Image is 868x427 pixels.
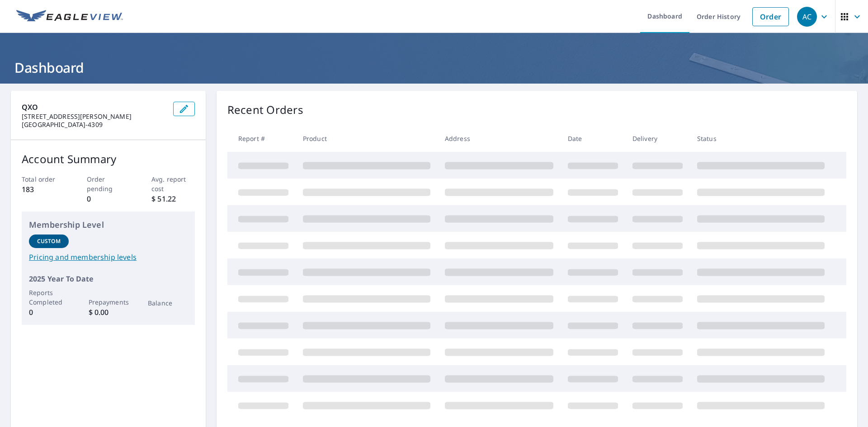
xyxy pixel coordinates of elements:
p: Membership Level [29,219,188,231]
img: EV Logo [16,10,123,23]
p: Recent Orders [227,102,303,118]
p: Avg. report cost [151,174,195,193]
p: 183 [22,184,65,195]
div: AC [797,7,817,27]
th: Delivery [625,125,690,152]
a: Pricing and membership levels [29,252,188,263]
th: Report # [227,125,296,152]
p: $ 51.22 [151,193,195,204]
p: Custom [37,237,61,245]
p: Reports Completed [29,288,69,307]
a: Order [752,7,789,26]
p: Account Summary [22,151,195,167]
p: 0 [29,307,69,318]
p: Prepayments [89,297,128,307]
p: 2025 Year To Date [29,273,188,284]
p: [STREET_ADDRESS][PERSON_NAME] [22,113,166,121]
th: Status [690,125,832,152]
th: Product [296,125,438,152]
th: Address [438,125,561,152]
h1: Dashboard [11,58,857,77]
p: Total order [22,174,65,184]
p: [GEOGRAPHIC_DATA]-4309 [22,121,166,129]
p: Balance [148,298,188,308]
p: $ 0.00 [89,307,128,318]
p: 0 [87,193,130,204]
th: Date [561,125,625,152]
p: QXO [22,102,166,113]
p: Order pending [87,174,130,193]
